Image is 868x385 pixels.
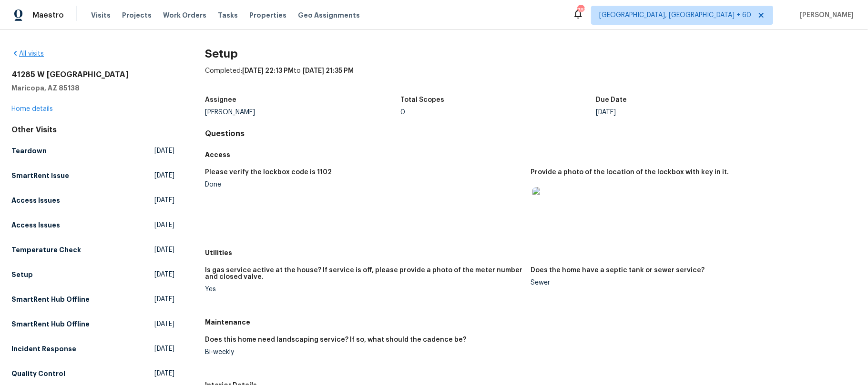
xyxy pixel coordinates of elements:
[205,267,523,280] h5: Is gas service active at the house? If service is off, please provide a photo of the meter number...
[205,181,523,188] div: Done
[11,241,174,258] a: Temperature Check[DATE]
[11,295,90,304] h5: SmartRent Hub Offline
[303,68,354,74] span: [DATE] 21:35 PM
[11,340,174,357] a: Incident Response[DATE]
[249,10,286,20] span: Properties
[205,349,523,355] div: Bi-weekly
[205,97,236,103] h5: Assignee
[599,10,751,20] span: [GEOGRAPHIC_DATA], [GEOGRAPHIC_DATA] + 60
[11,220,60,230] h5: Access Issues
[11,316,174,333] a: SmartRent Hub Offline[DATE]
[11,146,47,156] h5: Teardown
[531,267,705,274] h5: Does the home have a septic tank or sewer service?
[11,167,174,184] a: SmartRent Issue[DATE]
[122,10,152,20] span: Projects
[154,295,174,304] span: [DATE]
[11,125,174,135] div: Other Visits
[205,248,857,257] h5: Utilities
[11,192,174,209] a: Access Issues[DATE]
[154,196,174,205] span: [DATE]
[531,169,729,176] h5: Provide a photo of the location of the lockbox with key in it.
[154,369,174,378] span: [DATE]
[11,106,53,112] a: Home details
[154,319,174,329] span: [DATE]
[205,66,857,91] div: Completed: to
[154,245,174,255] span: [DATE]
[154,146,174,156] span: [DATE]
[11,266,174,283] a: Setup[DATE]
[11,369,65,378] h5: Quality Control
[242,68,294,74] span: [DATE] 22:13 PM
[11,319,90,329] h5: SmartRent Hub Offline
[11,344,76,354] h5: Incident Response
[11,142,174,159] a: Teardown[DATE]
[91,10,111,20] span: Visits
[400,97,444,103] h5: Total Scopes
[205,169,332,176] h5: Please verify the lockbox code is 1102
[11,50,44,57] a: All visits
[205,109,400,116] div: [PERSON_NAME]
[205,129,857,138] h4: Questions
[11,196,60,205] h5: Access Issues
[11,171,69,180] h5: SmartRent Issue
[205,49,857,59] h2: Setup
[11,291,174,308] a: SmartRent Hub Offline[DATE]
[11,70,174,79] h2: 41285 W [GEOGRAPHIC_DATA]
[154,270,174,279] span: [DATE]
[205,336,466,343] h5: Does this home need landscaping service? If so, what should the cadence be?
[205,150,857,159] h5: Access
[796,10,854,20] span: [PERSON_NAME]
[11,245,81,255] h5: Temperature Check
[32,10,64,20] span: Maestro
[163,10,206,20] span: Work Orders
[205,286,523,293] div: Yes
[154,171,174,180] span: [DATE]
[596,109,791,116] div: [DATE]
[11,217,174,234] a: Access Issues[DATE]
[11,83,174,93] h5: Maricopa, AZ 85138
[205,317,857,327] h5: Maintenance
[577,6,584,15] div: 787
[298,10,360,20] span: Geo Assignments
[400,109,596,116] div: 0
[218,12,238,19] span: Tasks
[11,365,174,382] a: Quality Control[DATE]
[11,270,33,279] h5: Setup
[596,97,627,103] h5: Due Date
[531,279,849,286] div: Sewer
[154,220,174,230] span: [DATE]
[154,344,174,354] span: [DATE]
